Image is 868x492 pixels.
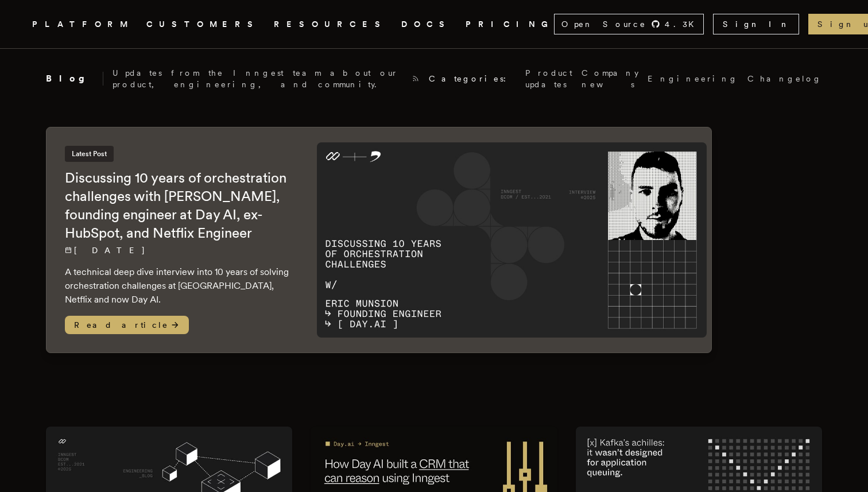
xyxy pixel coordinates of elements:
[466,17,554,32] a: PRICING
[146,17,260,32] a: CUSTOMERS
[65,265,294,307] p: A technical deep dive interview into 10 years of solving orchestration challenges at [GEOGRAPHIC_...
[274,17,387,32] button: RESOURCES
[46,72,103,86] h2: Blog
[582,67,638,90] a: Company news
[429,73,516,84] span: Categories:
[747,73,822,84] a: Changelog
[648,73,738,84] a: Engineering
[665,18,701,30] span: 4.3 K
[113,67,402,90] p: Updates from the Inngest team about our product, engineering, and community.
[65,245,294,256] p: [DATE]
[46,127,712,353] a: Latest PostDiscussing 10 years of orchestration challenges with [PERSON_NAME], founding engineer ...
[65,146,114,162] span: Latest Post
[317,142,707,337] img: Featured image for Discussing 10 years of orchestration challenges with Erik Munson, founding eng...
[525,67,572,90] a: Product updates
[713,14,799,34] a: Sign In
[561,18,646,30] span: Open Source
[65,169,294,242] h2: Discussing 10 years of orchestration challenges with [PERSON_NAME], founding engineer at Day AI, ...
[401,17,452,32] a: DOCS
[65,316,189,334] span: Read article
[32,17,133,32] button: PLATFORM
